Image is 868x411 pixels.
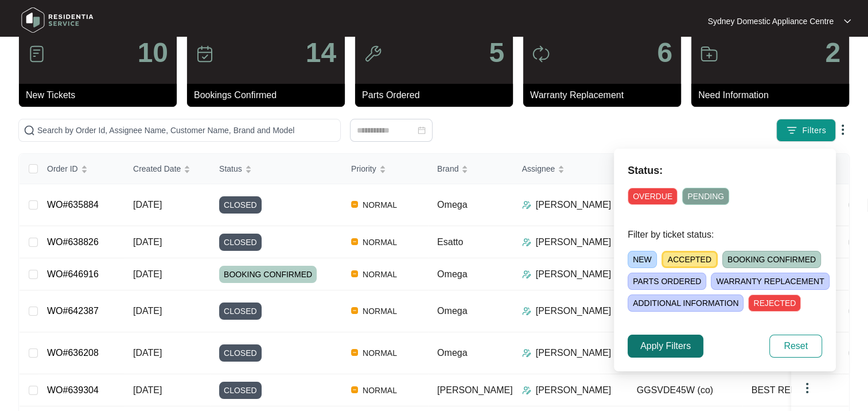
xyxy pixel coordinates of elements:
[722,251,821,268] span: BOOKING CONFIRMED
[708,15,834,27] p: Sydney Domestic Appliance Centre
[628,335,703,358] button: Apply Filters
[351,349,358,356] img: Vercel Logo
[219,382,262,399] span: CLOSED
[219,234,262,251] span: CLOSED
[661,251,718,268] span: ACCEPTED
[364,45,382,63] img: icon
[522,200,531,210] img: Assigner Icon
[752,383,818,397] span: BEST REPAIRS
[358,346,402,360] span: NORMAL
[844,18,851,24] img: dropdown arrow
[800,381,814,395] img: dropdown arrow
[536,235,612,249] p: [PERSON_NAME]
[522,348,531,358] img: Assigner Icon
[47,200,99,210] a: WO#635884
[133,269,162,279] span: [DATE]
[769,335,822,358] button: Reset
[219,344,262,362] span: CLOSED
[124,154,210,184] th: Created Date
[682,188,729,205] span: PENDING
[47,306,99,316] a: WO#642387
[786,125,797,136] img: filter icon
[358,383,402,397] span: NORMAL
[362,88,513,102] p: Parts Ordered
[219,196,262,214] span: CLOSED
[351,201,358,208] img: Vercel Logo
[37,124,336,137] input: Search by Order Id, Assignee Name, Customer Name, Brand and Model
[532,45,550,63] img: icon
[428,154,513,184] th: Brand
[133,348,162,358] span: [DATE]
[47,385,99,395] a: WO#639304
[522,238,531,247] img: Assigner Icon
[351,238,358,245] img: Vercel Logo
[748,294,801,312] span: REJECTED
[138,39,168,67] p: 10
[219,162,242,175] span: Status
[522,270,531,279] img: Assigner Icon
[47,269,99,279] a: WO#646916
[210,154,342,184] th: Status
[306,39,336,67] p: 14
[530,88,681,102] p: Warranty Replacement
[351,270,358,277] img: Vercel Logo
[358,267,402,281] span: NORMAL
[657,39,672,67] p: 6
[24,125,35,136] img: search-icon
[700,45,718,63] img: icon
[437,200,467,210] span: Omega
[628,374,742,406] td: GGSVDE45W (co)
[133,237,162,247] span: [DATE]
[711,273,829,290] span: WARRANTY REPLACEMENT
[196,45,214,63] img: icon
[194,88,345,102] p: Bookings Confirmed
[437,306,467,316] span: Omega
[698,88,849,102] p: Need Information
[536,267,612,281] p: [PERSON_NAME]
[219,303,262,320] span: CLOSED
[47,162,78,175] span: Order ID
[437,237,463,247] span: Esatto
[437,162,458,175] span: Brand
[536,304,612,318] p: [PERSON_NAME]
[342,154,428,184] th: Priority
[437,385,513,395] span: [PERSON_NAME]
[489,39,504,67] p: 5
[522,162,555,175] span: Assignee
[351,162,376,175] span: Priority
[133,162,181,175] span: Created Date
[133,200,162,210] span: [DATE]
[536,346,612,360] p: [PERSON_NAME]
[133,306,162,316] span: [DATE]
[522,307,531,316] img: Assigner Icon
[776,119,836,142] button: filter iconFilters
[628,162,822,179] p: Status:
[802,125,826,137] span: Filters
[640,339,691,353] span: Apply Filters
[784,339,808,353] span: Reset
[358,304,402,318] span: NORMAL
[628,188,678,205] span: OVERDUE
[47,237,99,247] a: WO#638826
[628,228,822,242] p: Filter by ticket status:
[358,235,402,249] span: NORMAL
[536,383,612,397] p: [PERSON_NAME]
[219,266,317,283] span: BOOKING CONFIRMED
[28,45,46,63] img: icon
[628,294,744,312] span: ADDITIONAL INFORMATION
[522,386,531,395] img: Assigner Icon
[26,88,177,102] p: New Tickets
[437,348,467,358] span: Omega
[133,385,162,395] span: [DATE]
[351,307,358,314] img: Vercel Logo
[17,3,98,37] img: residentia service logo
[628,251,657,268] span: NEW
[536,198,612,212] p: [PERSON_NAME]
[38,154,124,184] th: Order ID
[351,386,358,393] img: Vercel Logo
[628,273,706,290] span: PARTS ORDERED
[358,198,402,212] span: NORMAL
[513,154,628,184] th: Assignee
[437,269,467,279] span: Omega
[825,39,840,67] p: 2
